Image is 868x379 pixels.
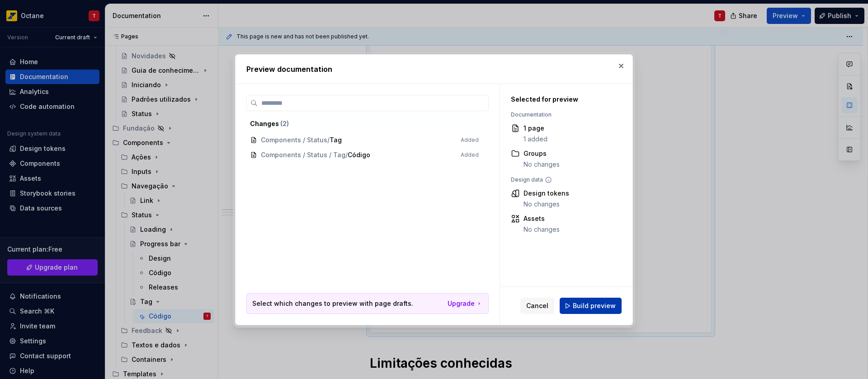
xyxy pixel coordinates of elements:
[246,64,622,75] h2: Preview documentation
[573,301,616,310] span: Build preview
[520,298,554,314] button: Cancel
[511,95,611,104] div: Selected for preview
[524,200,569,209] div: No changes
[511,176,611,183] div: Design data
[250,119,479,128] div: Changes
[524,225,560,234] div: No changes
[524,124,547,133] div: 1 page
[252,299,413,308] p: Select which changes to preview with page drafts.
[524,135,547,144] div: 1 added
[524,214,560,223] div: Assets
[511,111,611,118] div: Documentation
[280,120,289,127] span: ( 2 )
[524,160,560,169] div: No changes
[524,149,560,158] div: Groups
[526,301,548,310] span: Cancel
[524,189,569,198] div: Design tokens
[560,298,622,314] button: Build preview
[448,299,483,308] a: Upgrade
